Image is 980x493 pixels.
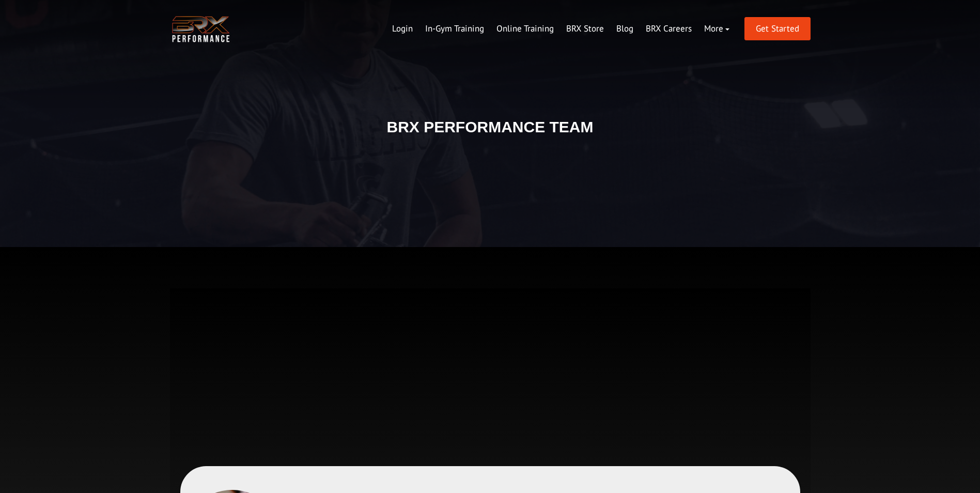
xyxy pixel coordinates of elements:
a: Login [386,17,419,41]
a: BRX Store [560,17,610,41]
a: Get Started [744,17,811,40]
a: In-Gym Training [419,17,490,41]
a: Blog [610,17,640,41]
a: Online Training [490,17,560,41]
strong: BRX PERFORMANCE TEAM [386,118,593,135]
a: More [698,17,736,41]
a: BRX Careers [640,17,698,41]
div: Navigation Menu [386,17,736,41]
img: BRX Transparent Logo-2 [170,13,232,45]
